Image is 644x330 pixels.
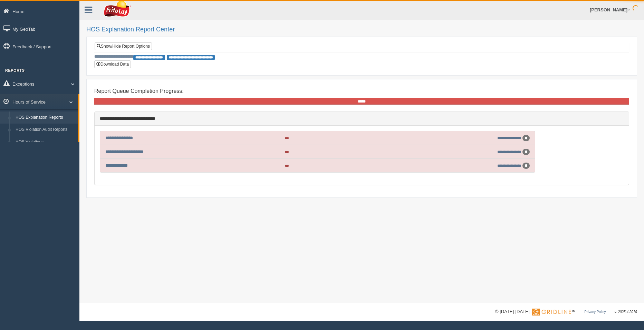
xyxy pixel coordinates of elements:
a: HOS Violation Audit Reports [12,124,78,136]
h2: HOS Explanation Report Center [86,26,637,33]
span: v. 2025.4.2019 [615,310,637,314]
a: Show/Hide Report Options [95,42,152,50]
a: HOS Violations [12,136,78,148]
a: Privacy Policy [584,310,606,314]
button: Download Data [94,60,131,68]
h4: Report Queue Completion Progress: [94,88,629,94]
img: Gridline [532,309,571,316]
a: HOS Explanation Reports [12,111,78,124]
div: © [DATE]-[DATE] - ™ [495,308,637,316]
